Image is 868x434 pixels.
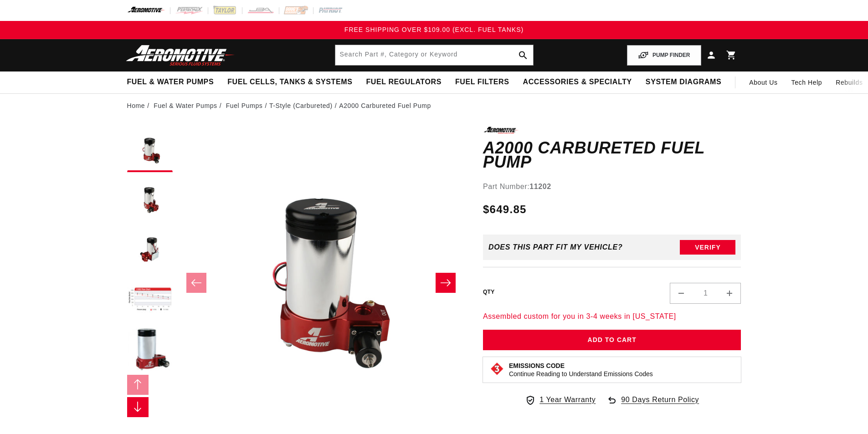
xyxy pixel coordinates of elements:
[621,394,699,415] span: 90 Days Return Policy
[227,77,352,87] span: Fuel Cells, Tanks & Systems
[127,277,173,322] button: Load image 4 in gallery view
[627,45,701,66] button: PUMP FINDER
[127,375,149,395] button: Slide left
[335,45,533,65] input: Search by Part Number, Category or Keyword
[791,77,822,87] span: Tech Help
[836,77,863,87] span: Rebuilds
[339,101,431,111] li: A2000 Carbureted Fuel Pump
[639,71,728,93] summary: System Diagrams
[483,311,741,322] p: Assembled custom for you in 3-4 weeks in [US_STATE]
[539,394,596,406] span: 1 Year Warranty
[186,273,206,293] button: Slide left
[127,127,173,172] button: Load image 1 in gallery view
[436,273,456,293] button: Slide right
[366,77,441,87] span: Fuel Regulators
[127,227,173,272] button: Load image 3 in gallery view
[749,79,777,86] span: About Us
[123,45,237,66] img: Aeromotive
[455,77,509,87] span: Fuel Filters
[154,101,217,111] a: Fuel & Water Pumps
[483,201,527,218] span: $649.85
[127,327,173,373] button: Load image 5 in gallery view
[509,362,653,378] button: Emissions CodeContinue Reading to Understand Emissions Codes
[359,71,448,93] summary: Fuel Regulators
[127,397,149,417] button: Slide right
[529,183,551,190] strong: 11202
[490,362,504,376] img: Emissions code
[127,77,214,87] span: Fuel & Water Pumps
[646,77,721,87] span: System Diagrams
[483,330,741,350] button: Add to Cart
[221,71,359,93] summary: Fuel Cells, Tanks & Systems
[488,243,623,251] div: Does This part fit My vehicle?
[742,71,784,93] a: About Us
[448,71,516,93] summary: Fuel Filters
[680,240,735,255] button: Verify
[523,77,632,87] span: Accessories & Specialty
[127,177,173,222] button: Load image 2 in gallery view
[509,362,565,369] strong: Emissions Code
[120,71,221,93] summary: Fuel & Water Pumps
[483,141,741,169] h1: A2000 Carbureted Fuel Pump
[513,45,533,65] button: search button
[127,101,145,111] a: Home
[483,181,741,193] div: Part Number:
[516,71,639,93] summary: Accessories & Specialty
[127,101,741,111] nav: breadcrumbs
[226,101,263,111] a: Fuel Pumps
[785,71,829,93] summary: Tech Help
[509,370,653,378] p: Continue Reading to Understand Emissions Codes
[606,394,699,415] a: 90 Days Return Policy
[483,288,495,296] label: QTY
[525,394,596,406] a: 1 Year Warranty
[344,26,524,33] span: FREE SHIPPING OVER $109.00 (EXCL. FUEL TANKS)
[269,101,339,111] li: T-Style (Carbureted)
